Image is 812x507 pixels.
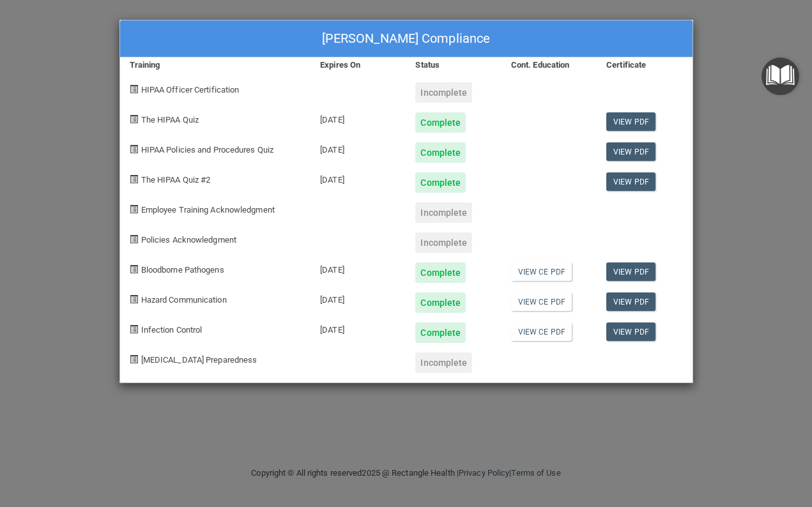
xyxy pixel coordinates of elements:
span: Infection Control [141,325,203,335]
a: View CE PDF [511,292,572,311]
a: View CE PDF [511,262,572,281]
a: View PDF [606,322,655,341]
a: View CE PDF [511,322,572,341]
a: View PDF [606,262,655,281]
div: Incomplete [415,352,472,373]
div: [DATE] [310,133,406,163]
a: View PDF [606,112,655,131]
div: [DATE] [310,253,406,283]
div: Complete [415,112,466,133]
div: Incomplete [415,202,472,223]
div: [DATE] [310,283,406,313]
a: View PDF [606,172,655,191]
span: Hazard Communication [141,295,227,305]
div: Incomplete [415,232,472,253]
div: Certificate [597,57,692,73]
span: HIPAA Policies and Procedures Quiz [141,145,273,155]
span: The HIPAA Quiz [141,115,199,125]
div: Complete [415,322,466,343]
div: Cont. Education [502,57,597,73]
span: Employee Training Acknowledgment [141,205,275,215]
div: Training [120,57,311,73]
div: Complete [415,172,466,193]
span: [MEDICAL_DATA] Preparedness [141,355,257,365]
div: [DATE] [310,313,406,343]
button: Open Resource Center [762,57,799,95]
div: Status [406,57,501,73]
a: View PDF [606,292,655,311]
div: Complete [415,262,466,283]
span: Bloodborne Pathogens [141,265,224,275]
div: Incomplete [415,82,472,103]
div: Complete [415,142,466,163]
span: The HIPAA Quiz #2 [141,175,211,185]
a: View PDF [606,142,655,161]
span: HIPAA Officer Certification [141,85,240,95]
div: [DATE] [310,163,406,193]
span: Policies Acknowledgment [141,235,236,245]
div: [DATE] [310,103,406,133]
iframe: Drift Widget Chat Controller [591,416,797,467]
div: [PERSON_NAME] Compliance [120,20,693,57]
div: Expires On [310,57,406,73]
div: Complete [415,292,466,313]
